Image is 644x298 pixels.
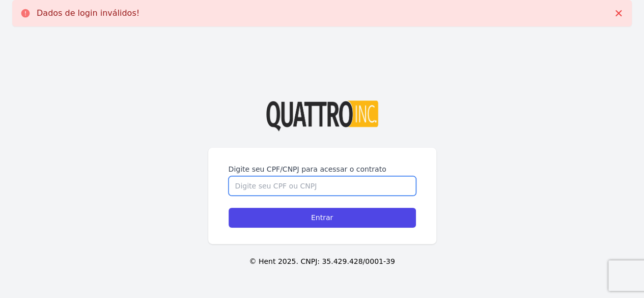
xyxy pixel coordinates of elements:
p: © Hent 2025. CNPJ: 35.429.428/0001-39 [16,256,628,267]
input: Digite seu CPF ou CNPJ [229,176,416,196]
label: Digite seu CPF/CNPJ para acessar o contrato [229,164,416,174]
input: Entrar [229,208,416,228]
p: Dados de login inválidos! [37,8,139,18]
img: Logo%20Quattro%20INC%20Transparente%20(002).png [266,100,378,131]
